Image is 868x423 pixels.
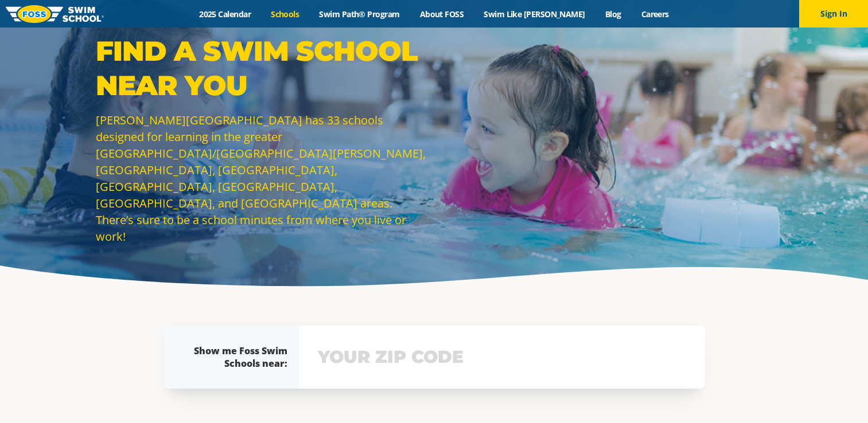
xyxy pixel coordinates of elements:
[410,9,474,19] a: About FOSS
[96,34,429,103] p: Find a Swim School Near You
[261,9,309,19] a: Schools
[186,344,287,370] div: Show me Foss Swim Schools near:
[96,112,429,245] p: [PERSON_NAME][GEOGRAPHIC_DATA] has 33 schools designed for learning in the greater [GEOGRAPHIC_DA...
[631,9,679,19] a: Careers
[595,9,631,19] a: Blog
[309,9,410,19] a: Swim Path® Program
[189,9,261,19] a: 2025 Calendar
[6,5,104,23] img: FOSS Swim School Logo
[474,9,595,19] a: Swim Like [PERSON_NAME]
[315,340,689,374] input: YOUR ZIP CODE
